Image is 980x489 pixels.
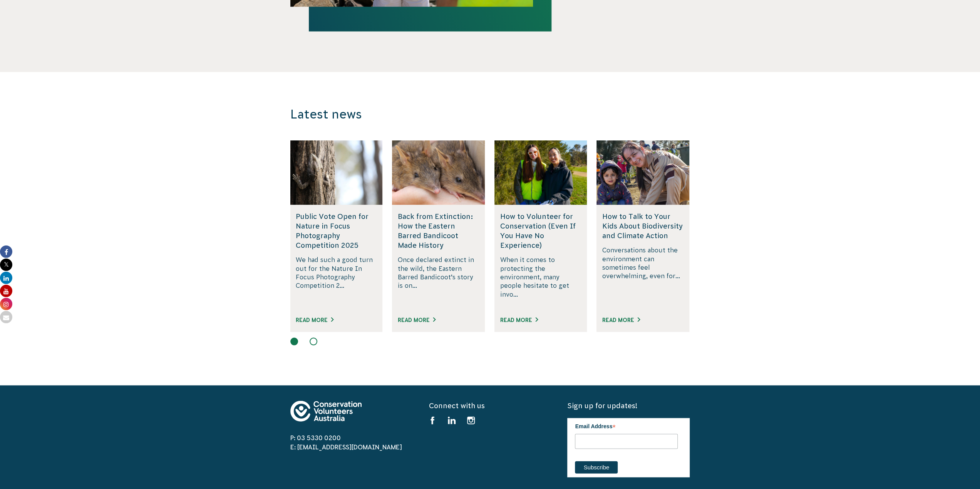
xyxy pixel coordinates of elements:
[290,107,586,122] h3: Latest news
[296,255,377,307] p: We had such a good turn out for the Nature In Focus Photography Competition 2...
[296,211,377,250] h5: Public Vote Open for Nature in Focus Photography Competition 2025
[567,401,690,410] h5: Sign up for updates!
[500,211,581,250] h5: How to Volunteer for Conservation (Even If You Have No Experience)
[290,443,402,450] a: E: [EMAIL_ADDRESS][DOMAIN_NAME]
[398,317,436,323] a: Read More
[398,255,479,307] p: Once declared extinct in the wild, the Eastern Barred Bandicoot’s story is on...
[500,317,538,323] a: Read More
[290,434,341,441] a: P: 03 5330 0200
[575,461,618,473] input: Subscribe
[575,418,678,432] label: Email Address
[602,211,683,240] h5: How to Talk to Your Kids About Biodiversity and Climate Action
[296,317,333,323] a: Read More
[290,401,362,421] img: logo-footer.svg
[602,317,640,323] a: Read More
[429,401,551,410] h5: Connect with us
[602,245,683,307] p: Conversations about the environment can sometimes feel overwhelming, even for...
[500,255,581,307] p: When it comes to protecting the environment, many people hesitate to get invo...
[398,211,479,250] h5: Back from Extinction: How the Eastern Barred Bandicoot Made History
